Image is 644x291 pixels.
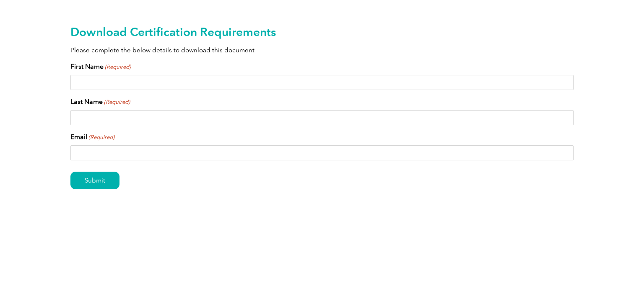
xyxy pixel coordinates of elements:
label: First Name [70,62,131,72]
span: (Required) [104,63,131,71]
span: (Required) [104,98,130,106]
p: Please complete the below details to download this document [70,46,574,55]
input: Submit [70,172,119,189]
label: Email [70,132,114,142]
h2: Download Certification Requirements [70,25,574,39]
label: Last Name [70,97,130,107]
span: (Required) [88,133,115,142]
